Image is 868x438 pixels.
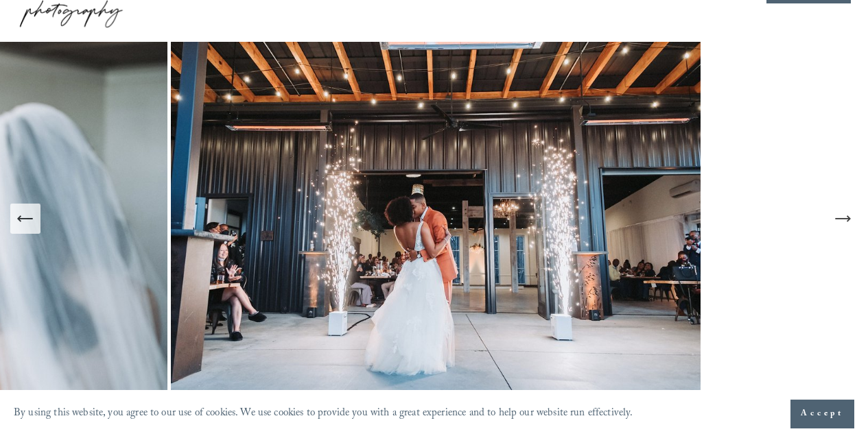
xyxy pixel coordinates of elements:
button: Next Slide [828,204,858,234]
p: By using this website, you agree to our use of cookies. We use cookies to provide you with a grea... [14,404,633,424]
img: The Meadows Raleigh Wedding Photography [171,42,704,397]
span: Accept [801,407,844,421]
button: Accept [790,400,854,428]
button: Previous Slide [10,204,40,234]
